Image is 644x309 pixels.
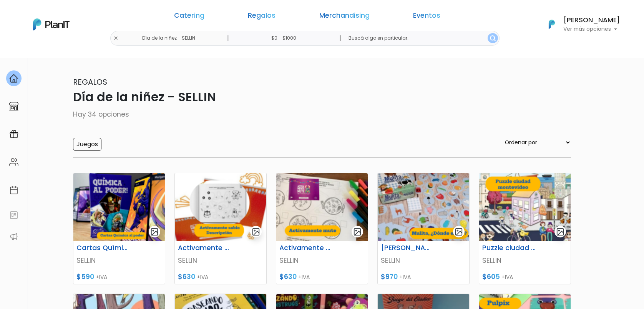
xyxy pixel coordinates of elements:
h6: Cartas Química al poder [72,244,135,252]
span: +IVA [501,273,513,281]
img: thumb_Captura_de_pantalla_2025-07-29_101133.png [175,173,266,241]
p: SELLIN [178,256,263,266]
h6: [PERSON_NAME] [563,17,620,24]
p: SELLIN [482,256,568,266]
a: gallery-light Puzzle ciudad [GEOGRAPHIC_DATA] SELLIN $605 +IVA [479,173,571,284]
a: Merchandising [319,12,370,22]
p: Regalos [73,76,571,88]
img: marketplace-4ceaa7011d94191e9ded77b95e3339b90024bf715f7c57f8cf31f2d8c509eaba.svg [9,102,18,111]
p: Hay 34 opciones [73,109,571,119]
a: gallery-light Activamente mute SELLIN $630 +IVA [276,173,368,284]
h6: Activamente mute [275,244,338,252]
p: Día de la niñez - SELLIN [73,88,571,106]
span: +IVA [96,273,107,281]
img: people-662611757002400ad9ed0e3c099ab2801c6687ba6c219adb57efc949bc21e19d.svg [9,157,18,167]
img: PlanIt Logo [543,16,560,33]
span: $605 [482,272,500,281]
img: gallery-light [353,227,362,236]
span: $630 [178,272,195,281]
p: | [227,33,229,43]
span: +IVA [399,273,411,281]
p: SELLIN [381,256,466,266]
p: | [339,33,341,43]
img: calendar-87d922413cdce8b2cf7b7f5f62616a5cf9e4887200fb71536465627b3292af00.svg [9,185,18,195]
a: Eventos [413,12,440,22]
input: Buscá algo en particular.. [342,31,500,46]
p: SELLIN [279,256,365,266]
p: Ver más opciones [563,27,620,32]
img: partners-52edf745621dab592f3b2c58e3bca9d71375a7ef29c3b500c9f145b62cc070d4.svg [9,232,18,241]
img: gallery-light [150,227,159,236]
img: thumb_Captura_de_pantalla_2025-07-29_113719.png [276,173,368,241]
img: feedback-78b5a0c8f98aac82b08bfc38622c3050aee476f2c9584af64705fc4e61158814.svg [9,210,18,220]
h6: Activamente sabio [173,244,236,252]
h6: [PERSON_NAME], ¿Dónde estás? [376,244,439,252]
span: $590 [76,272,94,281]
img: home-e721727adea9d79c4d83392d1f703f7f8bce08238fde08b1acbfd93340b81755.svg [9,74,18,83]
a: gallery-light [PERSON_NAME], ¿Dónde estás? SELLIN $970 +IVA [377,173,470,284]
input: Juegos [73,138,101,151]
img: PlanIt Logo [33,18,70,30]
img: gallery-light [455,227,463,236]
p: SELLIN [76,256,162,266]
img: campaigns-02234683943229c281be62815700db0a1741e53638e28bf9629b52c665b00959.svg [9,130,18,139]
span: $630 [279,272,297,281]
span: +IVA [298,273,310,281]
button: PlanIt Logo [PERSON_NAME] Ver más opciones [539,14,620,34]
img: gallery-light [252,227,261,236]
a: gallery-light Activamente sabio SELLIN $630 +IVA [174,173,267,284]
h6: Puzzle ciudad [GEOGRAPHIC_DATA] [478,244,541,252]
img: gallery-light [556,227,565,236]
a: Regalos [248,12,276,22]
span: +IVA [197,273,208,281]
img: search_button-432b6d5273f82d61273b3651a40e1bd1b912527efae98b1b7a1b2c0702e16a8d.svg [490,35,496,41]
img: thumb_Captura_de_pantalla_2025-07-29_120049.png [479,173,571,241]
a: Catering [174,12,204,22]
span: $970 [381,272,398,281]
img: thumb_Captura_de_pantalla_2025-07-29_114858.png [378,173,469,241]
img: thumb_Captura_de_pantalla_2025-07-29_101101.png [73,173,165,241]
a: gallery-light Cartas Química al poder SELLIN $590 +IVA [73,173,165,284]
img: close-6986928ebcb1d6c9903e3b54e860dbc4d054630f23adef3a32610726dff6a82b.svg [113,36,118,41]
